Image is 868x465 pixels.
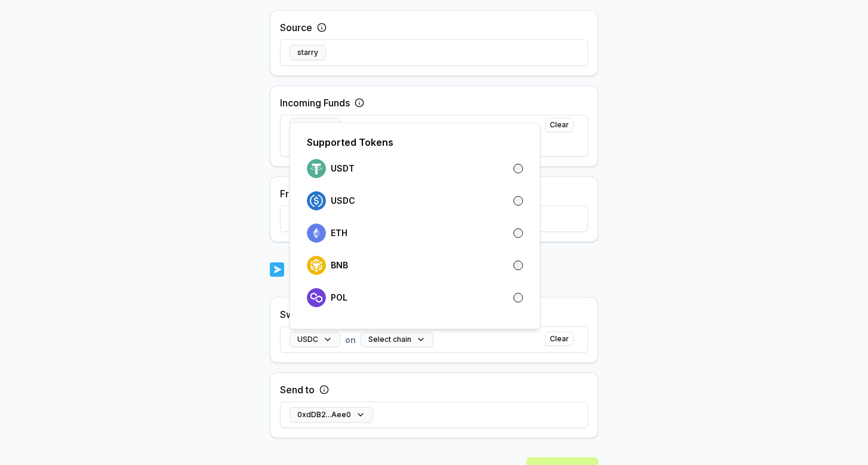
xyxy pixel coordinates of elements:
[290,332,340,347] button: USDC
[307,191,326,210] img: logo
[290,45,326,60] button: starry
[290,123,540,329] div: USDC
[307,288,326,307] img: logo
[331,164,355,173] p: USDT
[280,307,316,322] label: Swap to
[307,224,326,243] img: logo
[545,332,574,346] button: Clear
[280,383,315,397] label: Send to
[307,159,326,178] img: logo
[331,196,355,206] p: USDC
[289,261,322,278] p: Action
[331,261,348,270] p: BNB
[280,186,303,201] label: From
[307,256,326,275] img: logo
[331,228,347,238] p: ETH
[307,135,393,149] p: Supported Tokens
[545,118,574,132] button: Clear
[270,261,284,278] img: logo
[345,334,356,346] span: on
[331,293,347,302] p: POL
[290,407,373,423] button: 0xdDB2...Aee0
[290,118,340,133] button: USDC
[361,332,433,347] button: Select chain
[280,96,350,110] label: Incoming Funds
[345,120,356,132] span: on
[280,20,312,35] label: Source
